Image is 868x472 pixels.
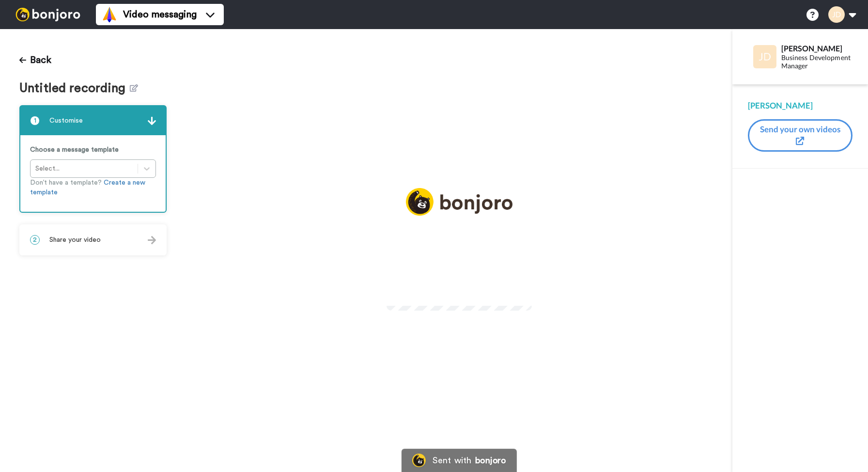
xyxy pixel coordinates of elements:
div: bonjoro [475,456,506,465]
p: Don’t have a template? [30,178,156,197]
span: Customise [49,116,83,126]
img: bj-logo-header-white.svg [12,8,84,21]
a: Create a new template [30,179,145,196]
span: 2 [30,235,40,245]
img: Full screen [513,287,523,297]
span: Untitled recording [19,81,130,95]
span: Share your video [49,235,101,245]
p: Choose a message template [30,145,156,155]
img: arrow.svg [148,236,156,244]
img: arrow.svg [148,117,156,125]
div: [PERSON_NAME] [748,100,852,111]
img: Bonjoro Logo [412,454,426,467]
img: logo_full.png [406,188,512,216]
span: 1 [30,116,40,126]
img: vm-color.svg [102,7,117,22]
button: Send your own videos [748,119,852,152]
a: Bonjoro LogoSent withbonjoro [402,449,517,472]
button: Back [19,48,51,72]
span: Video messaging [123,8,197,21]
img: Profile Image [753,45,776,68]
div: Sent with [433,456,471,465]
div: 2Share your video [19,224,167,255]
div: Business Development Manager [781,54,852,70]
div: [PERSON_NAME] [781,44,852,53]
